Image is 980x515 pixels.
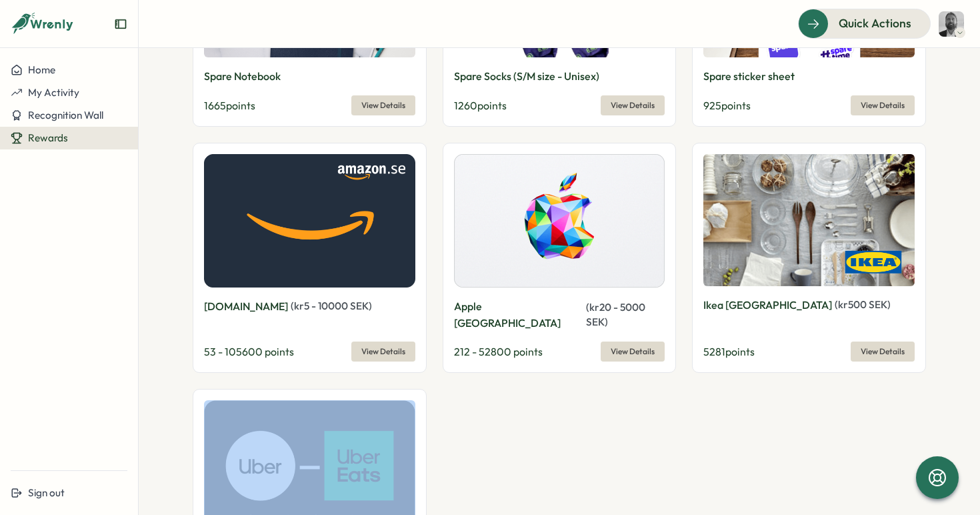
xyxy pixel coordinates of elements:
span: View Details [361,96,405,115]
p: Ikea [GEOGRAPHIC_DATA] [703,297,832,314]
img: Adam Sandstrom [939,11,964,37]
span: View Details [861,342,905,361]
span: 1665 points [204,99,255,112]
p: Spare Notebook [204,68,281,85]
p: Spare sticker sheet [703,68,795,85]
p: Apple [GEOGRAPHIC_DATA] [454,298,583,332]
p: [DOMAIN_NAME] [204,298,288,315]
span: ( kr 5 - 10000 SEK ) [291,300,372,312]
button: View Details [851,95,915,115]
span: 5281 points [703,345,755,358]
span: View Details [611,96,655,115]
span: Rewards [28,131,68,144]
span: Sign out [28,486,65,499]
span: View Details [361,342,405,361]
span: 53 - 105600 points [204,345,294,358]
span: Home [28,63,55,76]
button: Expand sidebar [114,17,127,31]
span: ( kr 500 SEK ) [835,298,891,311]
button: View Details [601,342,665,362]
span: 925 points [703,99,751,112]
span: ( kr 20 - 5000 SEK ) [586,301,645,328]
button: View Details [851,342,915,362]
button: View Details [351,95,415,115]
span: 1260 points [454,99,507,112]
span: My Activity [28,86,79,99]
span: View Details [611,342,655,361]
p: Spare Socks (S/M size - Unisex) [454,68,599,85]
img: Amazon.se [204,154,415,288]
span: Quick Actions [839,15,911,32]
button: View Details [351,342,415,362]
button: Quick Actions [798,9,931,38]
span: View Details [861,96,905,115]
img: Apple Sweden [454,154,665,288]
img: Ikea Sweden [703,154,915,286]
span: 212 - 52800 points [454,345,543,358]
button: View Details [601,95,665,115]
span: Recognition Wall [28,109,103,121]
